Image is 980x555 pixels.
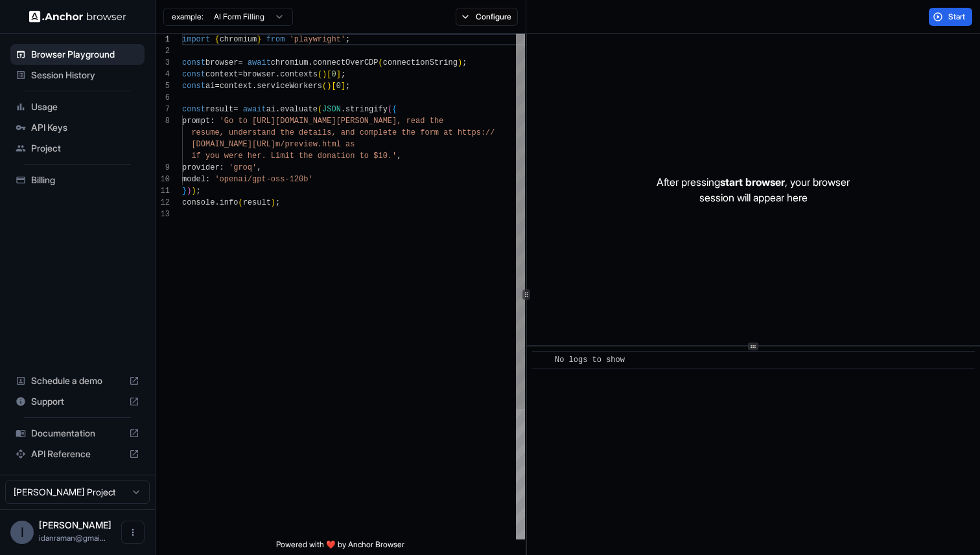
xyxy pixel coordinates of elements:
[182,58,205,67] span: const
[215,35,219,44] span: {
[182,70,205,79] span: const
[182,105,205,114] span: const
[271,198,275,207] span: )
[388,105,392,114] span: (
[31,121,139,134] span: API Keys
[156,174,170,185] div: 10
[458,58,462,67] span: )
[172,12,204,22] span: example:
[948,12,966,22] span: Start
[205,58,238,67] span: browser
[327,82,331,91] span: )
[182,82,205,91] span: const
[156,92,170,104] div: 6
[280,70,318,79] span: contexts
[31,48,139,61] span: Browser Playground
[238,198,242,207] span: (
[196,187,201,196] span: ;
[322,105,341,114] span: JSON
[205,82,215,91] span: ai
[156,104,170,115] div: 7
[383,58,458,67] span: connectionString
[318,70,322,79] span: (
[182,175,205,184] span: model
[313,58,379,67] span: connectOverCDP
[10,370,145,391] div: Schedule a demo
[191,140,275,149] span: [DOMAIN_NAME][URL]
[31,374,124,387] span: Schedule a demo
[275,70,280,79] span: .
[243,198,271,207] span: result
[156,162,170,174] div: 9
[336,70,341,79] span: ]
[280,105,318,114] span: evaluate
[379,58,383,67] span: (
[327,70,331,79] span: [
[657,174,850,205] p: After pressing , your browser session will appear here
[10,117,145,138] div: API Keys
[266,105,275,114] span: ai
[182,187,187,196] span: }
[39,519,111,530] span: Idan Raman
[205,175,210,184] span: :
[156,115,170,127] div: 8
[205,70,238,79] span: context
[10,138,145,159] div: Project
[182,117,210,126] span: prompt
[10,65,145,85] div: Session History
[220,163,224,172] span: :
[156,185,170,197] div: 11
[215,82,219,91] span: =
[191,128,425,137] span: resume, understand the details, and complete the f
[345,82,350,91] span: ;
[10,96,145,117] div: Usage
[345,35,350,44] span: ;
[31,69,139,82] span: Session History
[156,45,170,57] div: 2
[182,35,210,44] span: import
[336,82,341,91] span: 0
[220,35,257,44] span: chromium
[415,117,443,126] span: ad the
[275,198,280,207] span: ;
[322,70,327,79] span: )
[308,58,312,67] span: .
[182,198,215,207] span: console
[266,35,285,44] span: from
[331,82,336,91] span: [
[10,170,145,190] div: Billing
[238,70,242,79] span: =
[220,82,252,91] span: context
[156,57,170,69] div: 3
[191,187,196,196] span: )
[10,391,145,412] div: Support
[31,427,124,440] span: Documentation
[425,128,495,137] span: orm at https://
[276,539,404,555] span: Powered with ❤️ by Anchor Browser
[252,82,257,91] span: .
[220,117,415,126] span: 'Go to [URL][DOMAIN_NAME][PERSON_NAME], re
[31,100,139,113] span: Usage
[156,209,170,220] div: 13
[257,35,261,44] span: }
[156,34,170,45] div: 1
[462,58,467,67] span: ;
[318,105,322,114] span: (
[10,423,145,444] div: Documentation
[210,117,215,126] span: :
[156,197,170,209] div: 12
[243,70,275,79] span: browser
[555,356,625,365] span: No logs to show
[121,521,145,544] button: Open menu
[39,533,106,543] span: idanraman@gmail.com
[182,163,220,172] span: provider
[31,174,139,187] span: Billing
[345,105,388,114] span: stringify
[29,10,126,23] img: Anchor Logo
[341,70,345,79] span: ;
[341,82,345,91] span: ]
[229,163,257,172] span: 'groq'
[539,354,545,367] span: ​
[257,82,322,91] span: serviceWorkers
[31,142,139,155] span: Project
